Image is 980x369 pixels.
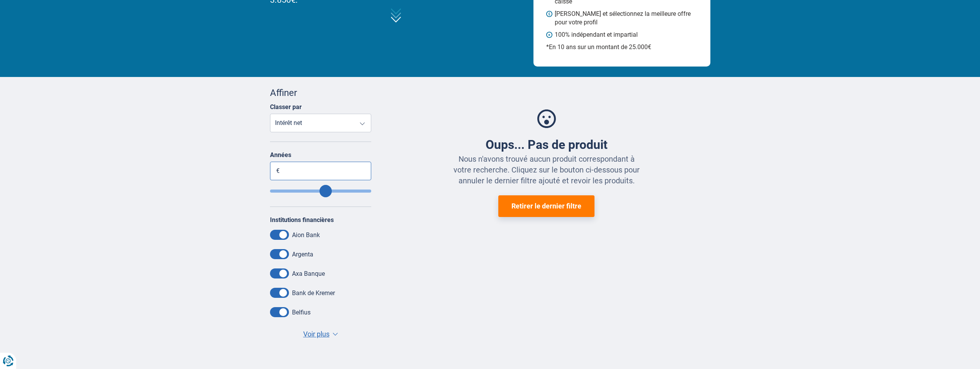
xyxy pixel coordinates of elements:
label: Axa Banque [292,270,325,277]
label: Classer par [270,103,302,111]
p: *En 10 ans sur un montant de 25.000€ [546,43,698,51]
button: Retirer le dernier filtre [498,195,594,217]
span: 100% indépendant et impartial [555,31,691,39]
label: Institutions financières [270,216,334,224]
span: [PERSON_NAME] et sélectionnez la meilleure offre pour votre profil [555,10,691,27]
span: € [276,167,280,176]
label: Années [270,151,372,159]
button: Voir plus ▼ [301,329,340,340]
label: Belfius [292,309,311,316]
div: Nous n'avons trouvé aucun produit correspondant à votre recherche. Cliquez sur le bouton ci-desso... [452,154,641,186]
img: Oups... Pas de produit [537,109,556,128]
input: Term [270,190,372,193]
label: Aion Bank [292,231,320,239]
label: Bank de Kremer [292,289,335,297]
span: Voir plus [303,329,329,339]
label: Argenta [292,251,313,258]
span: ▼ [333,333,338,336]
div: Affiner [270,86,372,99]
div: Oups... Pas de produit [452,137,641,152]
